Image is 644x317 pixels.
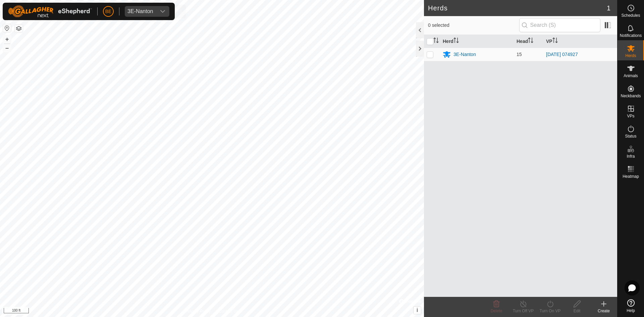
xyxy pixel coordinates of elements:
div: Turn Off VP [510,308,537,314]
h2: Herds [428,4,607,12]
div: Create [590,308,617,314]
th: Head [514,35,543,48]
span: 15 [517,52,522,57]
div: 3E-Nanton [127,9,153,14]
span: 3E-Nanton [125,6,156,17]
button: – [3,44,11,52]
a: Contact Us [219,308,238,314]
span: VPs [627,114,634,118]
span: Status [625,134,636,138]
a: [DATE] 074927 [546,52,578,57]
div: Turn On VP [537,308,563,314]
span: BE [105,8,112,15]
span: Animals [624,74,638,78]
p-sorticon: Activate to sort [453,39,459,44]
div: 3E-Nanton [453,51,476,58]
span: 1 [607,3,610,13]
div: dropdown trigger [156,6,169,17]
span: Delete [491,309,502,313]
input: Search (S) [519,18,600,32]
p-sorticon: Activate to sort [433,39,439,44]
th: Herd [440,35,514,48]
button: Reset Map [3,24,11,32]
button: + [3,35,11,43]
a: Privacy Policy [185,308,211,314]
span: Heatmap [623,174,639,178]
span: i [417,307,418,313]
span: Notifications [620,34,642,38]
img: Gallagher Logo [8,5,92,17]
p-sorticon: Activate to sort [528,39,533,44]
button: Map Layers [15,24,23,33]
div: Edit [563,308,590,314]
span: Herds [625,54,636,58]
th: VP [543,35,617,48]
span: Schedules [621,13,640,17]
a: Help [618,297,644,315]
button: i [414,307,421,314]
span: Help [627,309,635,313]
span: Neckbands [621,94,641,98]
span: 0 selected [428,22,519,29]
p-sorticon: Activate to sort [552,39,558,44]
span: Infra [627,154,635,158]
